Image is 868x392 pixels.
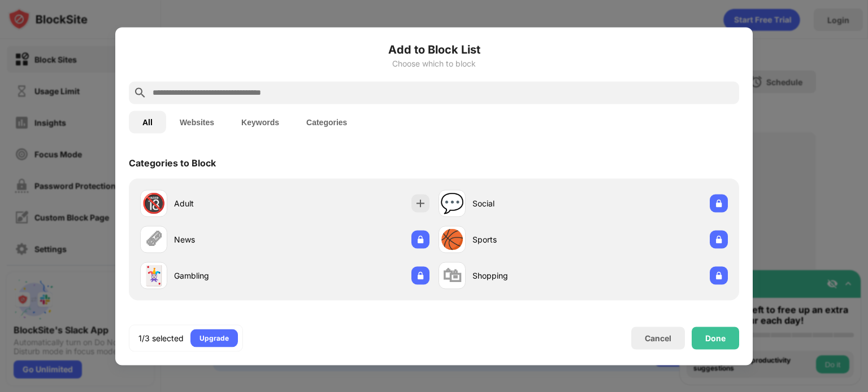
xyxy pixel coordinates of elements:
[174,234,285,245] div: News
[142,192,166,215] div: 🔞
[472,234,583,245] div: Sports
[705,333,726,342] div: Done
[645,333,671,343] div: Cancel
[129,59,739,68] div: Choose which to block
[174,270,285,281] div: Gambling
[144,228,163,251] div: 🗞
[174,197,285,209] div: Adult
[138,332,184,343] div: 1/3 selected
[472,270,583,281] div: Shopping
[440,192,464,215] div: 💬
[129,41,739,58] h6: Add to Block List
[442,264,462,287] div: 🛍
[166,111,228,133] button: Websites
[199,332,229,343] div: Upgrade
[293,111,361,133] button: Categories
[472,197,583,209] div: Social
[133,86,147,99] img: search.svg
[228,111,293,133] button: Keywords
[440,228,464,251] div: 🏀
[129,111,166,133] button: All
[142,264,166,287] div: 🃏
[129,157,216,168] div: Categories to Block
